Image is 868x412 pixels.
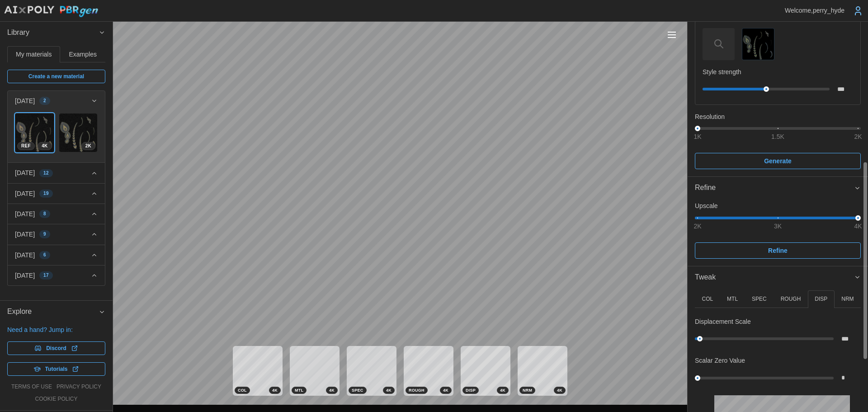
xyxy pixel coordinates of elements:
span: 4 K [500,387,505,393]
p: [DATE] [15,251,35,260]
p: MTL [727,295,738,303]
span: DISP [466,387,476,393]
span: SPEC [352,387,363,393]
p: DISP [815,295,827,303]
span: Explore [7,301,99,323]
button: [DATE]12 [8,163,105,183]
a: terms of use [11,383,52,391]
a: privacy policy [57,383,101,391]
div: Refine [688,199,868,265]
span: My materials [16,51,52,57]
span: 2 K [85,142,91,150]
p: [DATE] [15,96,35,105]
span: Tutorials [45,363,68,375]
span: 4 K [329,387,335,393]
button: [DATE]19 [8,184,105,204]
button: [DATE]6 [8,245,105,265]
a: Discord [7,341,105,355]
p: NRM [841,295,854,303]
span: 6 [43,251,46,259]
span: Tweak [695,266,854,289]
p: Displacement Scale [695,317,751,326]
span: REF [21,142,31,150]
p: [DATE] [15,189,35,198]
button: [DATE]17 [8,265,105,285]
button: [DATE]9 [8,224,105,244]
p: [DATE] [15,230,35,239]
button: Refine [695,242,861,259]
img: Style image [742,28,774,60]
span: 4 K [42,142,47,150]
span: MTL [295,387,303,393]
a: svNwNXJCqNTmRCdwDJd44KREF [15,113,54,152]
button: Toggle viewport controls [665,28,678,41]
a: Tutorials [7,362,105,376]
span: COL [238,387,247,393]
button: [DATE]8 [8,204,105,224]
a: cookie policy [35,395,77,403]
span: 9 [43,231,46,238]
img: 27POfowOvdVcFFtwNjHy [59,114,98,152]
span: Examples [69,51,97,57]
p: Scalar Zero Value [695,356,745,365]
span: 4 K [443,387,448,393]
p: Need a hand? Jump in: [7,325,105,334]
p: [DATE] [15,209,35,218]
button: Generate [695,153,861,169]
span: ROUGH [409,387,425,393]
span: NRM [523,387,532,393]
p: [DATE] [15,168,35,177]
span: Generate [764,153,792,169]
p: ROUGH [781,295,801,303]
span: Library [7,22,99,44]
span: Refine [695,177,854,199]
p: Resolution [695,112,861,121]
button: Refine [688,177,868,199]
p: Welcome, perry_hyde [785,6,844,15]
p: SPEC [752,295,767,303]
a: Create a new material [7,70,105,83]
span: 19 [43,190,49,197]
p: [DATE] [15,271,35,280]
span: 4 K [272,387,278,393]
button: [DATE]2 [8,91,105,111]
button: Style image [742,28,774,60]
div: [DATE]2 [8,111,105,162]
span: 17 [43,272,49,279]
p: Style strength [703,67,853,76]
span: 2 [43,97,46,104]
span: Create a new material [28,70,84,83]
span: Refine [768,243,788,258]
span: 4 K [557,387,562,393]
img: svNwNXJCqNTmRCdwDJd4 [15,114,54,152]
span: Discord [46,342,66,355]
img: AIxPoly PBRgen [4,5,99,18]
p: COL [702,295,713,303]
span: 12 [43,170,49,177]
span: 8 [43,210,46,218]
a: 27POfowOvdVcFFtwNjHy2K [59,113,98,152]
p: Upscale [695,201,861,210]
span: 4 K [386,387,392,393]
button: Tweak [688,266,868,289]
